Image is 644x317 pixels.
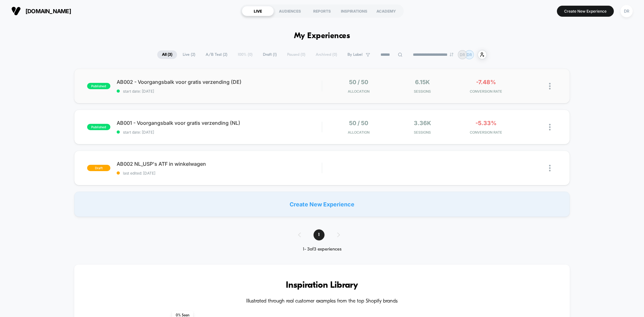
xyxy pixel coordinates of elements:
[414,120,431,126] span: 3.36k
[87,165,110,171] span: draft
[620,5,633,17] div: DR
[74,192,570,217] div: Create New Experience
[392,130,453,135] span: Sessions
[456,89,517,94] span: CONVERSION RATE
[348,130,369,135] span: Allocation
[349,79,368,85] span: 50 / 50
[347,52,363,57] span: By Label
[467,52,472,57] p: DR
[117,79,322,85] span: AB002 - Voorgangsbalk voor gratis verzending (DE)
[557,6,614,17] button: Create New Experience
[201,50,232,59] span: A/B Test ( 2 )
[349,120,368,126] span: 50 / 50
[117,89,322,94] span: start date: [DATE]
[87,124,110,130] span: published
[117,130,322,135] span: start date: [DATE]
[117,161,322,167] span: AB002 NL_USP's ATF in winkelwagen
[456,130,517,135] span: CONVERSION RATE
[292,247,353,252] div: 1 - 3 of 3 experiences
[11,6,21,16] img: Visually logo
[314,229,325,240] span: 1
[392,89,453,94] span: Sessions
[93,298,551,304] h4: Illustrated through real customer examples from the top Shopify brands
[93,280,551,291] h3: Inspiration Library
[294,32,350,41] h1: My Experiences
[242,6,274,16] div: LIVE
[415,79,430,85] span: 6.15k
[338,6,370,16] div: INSPIRATIONS
[348,89,369,94] span: Allocation
[25,8,71,14] span: [DOMAIN_NAME]
[549,83,551,89] img: close
[306,6,338,16] div: REPORTS
[258,50,281,59] span: Draft ( 1 )
[549,165,551,171] img: close
[87,83,110,89] span: published
[157,50,177,59] span: All ( 3 )
[117,171,322,176] span: last edited: [DATE]
[460,52,465,57] p: DR
[476,79,496,85] span: -7.48%
[178,50,200,59] span: Live ( 2 )
[619,5,635,18] button: DR
[549,124,551,130] img: close
[475,120,497,126] span: -5.33%
[117,120,322,126] span: AB001 - Voorgangsbalk voor gratis verzending (NL)
[450,53,453,56] img: end
[274,6,306,16] div: AUDIENCES
[9,6,73,16] button: [DOMAIN_NAME]
[370,6,402,16] div: ACADEMY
